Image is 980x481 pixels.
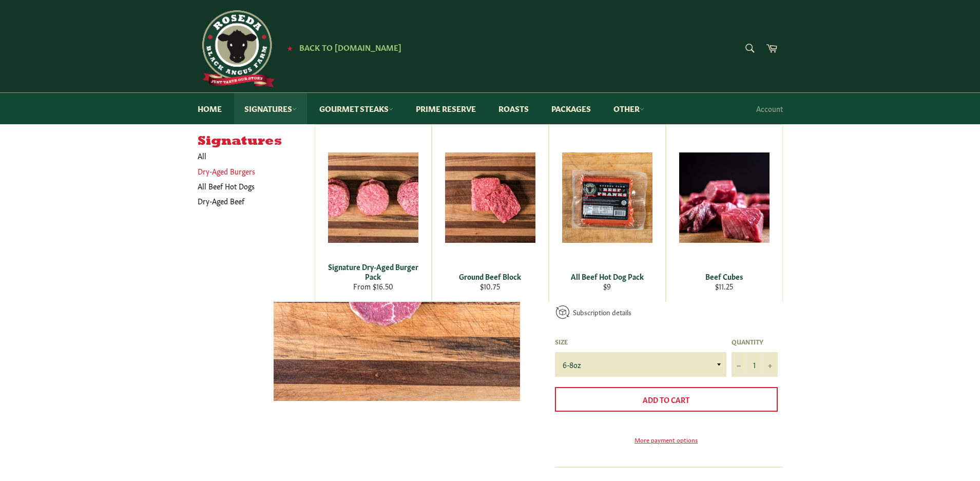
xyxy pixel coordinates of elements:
span: ★ [287,44,293,52]
a: Home [187,93,232,124]
div: Signature Dry-Aged Burger Pack [321,262,425,282]
span: Add to Cart [643,394,689,405]
a: All Beef Hot Dog Pack All Beef Hot Dog Pack $9 [549,124,666,302]
a: All Beef Hot Dogs [193,179,304,194]
a: Other [603,93,655,124]
span: Back to [DOMAIN_NAME] [299,42,401,52]
a: Packages [541,93,601,124]
div: Beef Cubes [672,272,776,281]
a: Dry-Aged Beef [193,194,304,208]
div: From $16.50 [321,281,425,291]
a: All [193,148,315,163]
a: Account [751,93,788,124]
a: Signature Dry-Aged Burger Pack Signature Dry-Aged Burger Pack From $16.50 [315,124,432,302]
a: Ground Beef Block Ground Beef Block $10.75 [432,124,549,302]
button: Add to Cart [555,387,778,412]
a: Subscription details [573,307,631,317]
div: $10.75 [438,281,542,291]
div: $11.25 [672,281,776,291]
button: Increase item quantity by one [762,352,778,377]
img: Roseda Beef [198,10,275,87]
div: Ground Beef Block [438,272,542,281]
a: Signatures [234,93,307,124]
img: Ground Beef Block [445,152,535,243]
div: All Beef Hot Dog Pack [555,272,659,281]
a: Gourmet Steaks [309,93,403,124]
label: Quantity [732,337,778,346]
div: $9 [555,281,659,291]
img: Beef Cubes [679,152,770,243]
img: Signature Dry-Aged Burger Pack [328,152,418,243]
a: Dry-Aged Burgers [193,164,304,179]
a: Beef Cubes Beef Cubes $11.25 [666,124,783,302]
a: More payment options [555,435,778,444]
img: All Beef Hot Dog Pack [562,152,652,243]
label: Size [555,337,726,346]
a: ★ Back to [DOMAIN_NAME] [282,44,401,52]
h5: Signatures [198,134,315,149]
a: Roasts [488,93,539,124]
button: Reduce item quantity by one [732,352,747,377]
a: Prime Reserve [406,93,486,124]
